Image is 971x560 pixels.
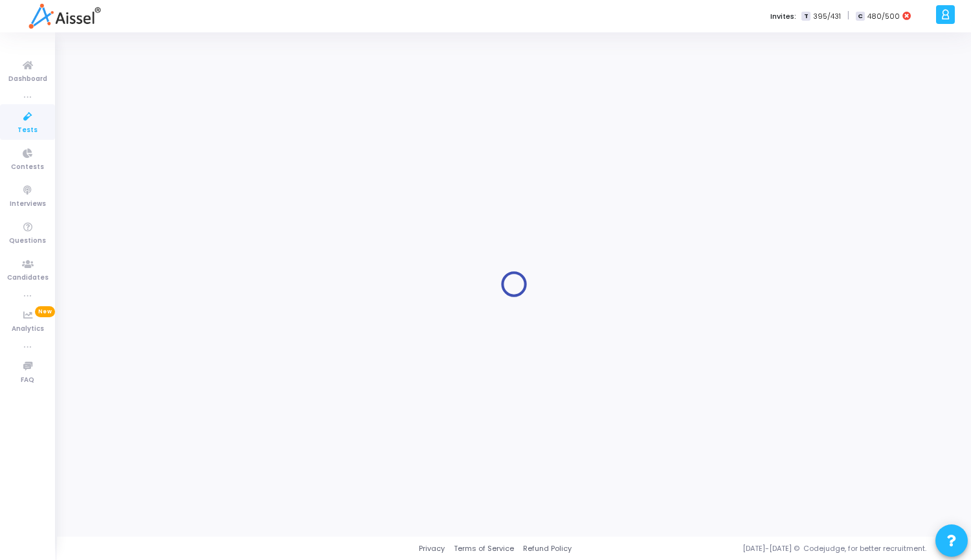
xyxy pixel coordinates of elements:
[770,11,796,22] label: Invites:
[572,543,955,554] div: [DATE]-[DATE] © Codejudge, for better recruitment.
[28,3,100,29] img: logo
[7,273,49,284] span: Candidates
[10,199,46,210] span: Interviews
[9,236,46,247] span: Questions
[867,11,900,22] span: 480/500
[419,543,445,554] a: Privacy
[454,543,514,554] a: Terms of Service
[801,12,810,21] span: T
[523,543,572,554] a: Refund Policy
[35,306,55,317] span: New
[813,11,841,22] span: 395/431
[21,375,34,386] span: FAQ
[8,74,47,85] span: Dashboard
[847,9,849,23] span: |
[12,324,44,335] span: Analytics
[17,125,38,136] span: Tests
[11,162,44,173] span: Contests
[856,12,864,21] span: C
